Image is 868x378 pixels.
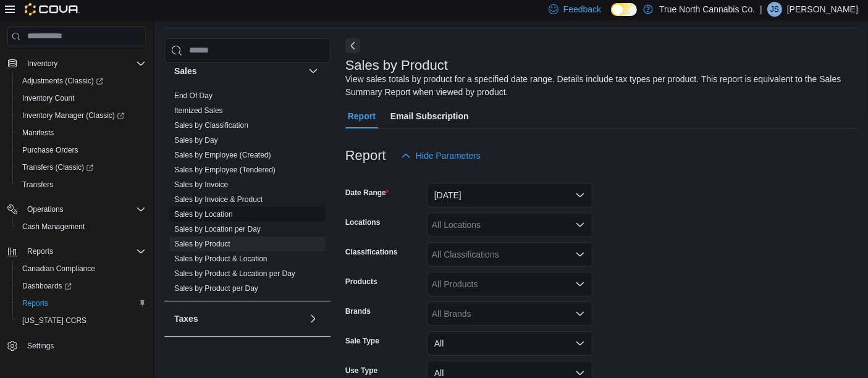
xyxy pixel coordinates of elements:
[174,209,233,219] span: Sales by Location
[345,58,448,73] h3: Sales by Product
[17,73,146,88] span: Adjustments (Classic)
[22,93,75,103] span: Inventory Count
[174,240,230,248] a: Sales by Product
[17,108,146,123] span: Inventory Manager (Classic)
[174,225,261,233] a: Sales by Location per Day
[345,38,360,53] button: Next
[174,210,233,219] a: Sales by Location
[17,279,77,293] a: Dashboards
[22,338,146,353] span: Settings
[575,220,585,230] button: Open list of options
[174,166,276,174] a: Sales by Employee (Tendered)
[17,261,100,276] a: Canadian Compliance
[174,91,213,101] span: End Of Day
[760,2,762,17] p: |
[17,279,146,293] span: Dashboards
[2,201,151,218] button: Operations
[17,91,80,106] a: Inventory Count
[767,2,782,17] div: Jennifer Schnakenberg
[345,188,389,198] label: Date Range
[427,183,592,208] button: [DATE]
[22,338,59,353] a: Settings
[174,254,268,263] a: Sales by Product & Location
[22,298,48,308] span: Reports
[25,3,80,15] img: Cova
[174,136,218,145] a: Sales by Day
[174,239,230,249] span: Sales by Product
[22,264,95,274] span: Canadian Compliance
[22,244,58,259] button: Reports
[12,90,151,107] button: Inventory Count
[2,243,151,260] button: Reports
[17,73,108,88] a: Adjustments (Classic)
[174,313,303,325] button: Taxes
[17,91,146,106] span: Inventory Count
[2,55,151,72] button: Inventory
[174,165,276,175] span: Sales by Employee (Tendered)
[174,284,258,293] a: Sales by Product per Day
[174,91,213,100] a: End Of Day
[174,254,268,264] span: Sales by Product & Location
[17,313,146,328] span: Washington CCRS
[174,106,223,115] span: Itemized Sales
[348,104,376,128] span: Report
[416,149,481,162] span: Hide Parameters
[22,180,53,190] span: Transfers
[17,219,90,234] a: Cash Management
[12,312,151,329] button: [US_STATE] CCRS
[164,88,331,301] div: Sales
[345,366,377,376] label: Use Type
[174,120,248,130] span: Sales by Classification
[22,56,62,71] button: Inventory
[174,313,198,325] h3: Taxes
[174,180,228,190] span: Sales by Invoice
[345,217,381,227] label: Locations
[306,64,321,78] button: Sales
[27,246,53,256] span: Reports
[611,16,612,17] span: Dark Mode
[611,3,637,16] input: Dark Mode
[12,72,151,90] a: Adjustments (Classic)
[22,202,69,217] button: Operations
[174,195,263,204] a: Sales by Invoice & Product
[174,65,303,77] button: Sales
[27,59,57,69] span: Inventory
[22,202,146,217] span: Operations
[17,296,146,311] span: Reports
[787,2,858,17] p: [PERSON_NAME]
[17,177,58,192] a: Transfers
[563,3,601,15] span: Feedback
[22,162,93,172] span: Transfers (Classic)
[174,180,228,189] a: Sales by Invoice
[174,283,258,293] span: Sales by Product per Day
[17,160,146,175] span: Transfers (Classic)
[12,260,151,277] button: Canadian Compliance
[174,224,261,234] span: Sales by Location per Day
[22,316,86,325] span: [US_STATE] CCRS
[427,331,592,356] button: All
[174,269,295,279] span: Sales by Product & Location per Day
[17,219,146,234] span: Cash Management
[17,261,146,276] span: Canadian Compliance
[770,2,779,17] span: JS
[345,73,852,99] div: View sales totals by product for a specified date range. Details include tax types per product. T...
[659,2,755,17] p: True North Cannabis Co.
[174,121,248,130] a: Sales by Classification
[17,296,53,311] a: Reports
[17,125,59,140] a: Manifests
[174,65,197,77] h3: Sales
[17,143,83,157] a: Purchase Orders
[345,277,377,287] label: Products
[174,269,295,278] a: Sales by Product & Location per Day
[12,124,151,141] button: Manifests
[22,56,146,71] span: Inventory
[17,108,129,123] a: Inventory Manager (Classic)
[22,128,54,138] span: Manifests
[22,76,103,86] span: Adjustments (Classic)
[345,306,371,316] label: Brands
[17,143,146,157] span: Purchase Orders
[27,341,54,351] span: Settings
[12,176,151,193] button: Transfers
[22,111,124,120] span: Inventory Manager (Classic)
[396,143,486,168] button: Hide Parameters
